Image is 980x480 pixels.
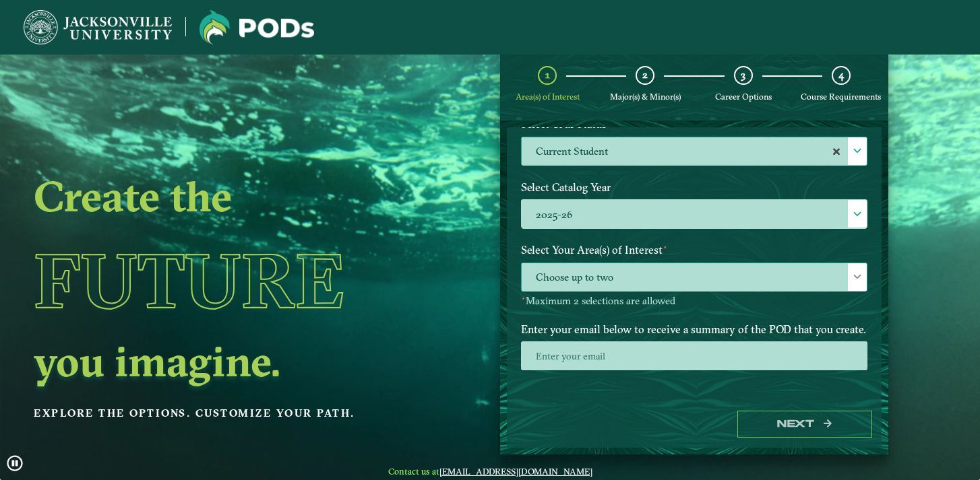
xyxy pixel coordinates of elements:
span: Major(s) & Minor(s) [610,92,681,102]
a: [EMAIL_ADDRESS][DOMAIN_NAME] [439,466,592,477]
sup: ⋆ [521,294,526,303]
img: Jacksonville University logo [200,10,314,44]
label: Select Catalog Year [511,175,878,200]
h2: Create the [34,177,407,215]
span: 2 [642,69,648,81]
label: Enter your email below to receive a summary of the POD that you create. [511,317,878,342]
span: 3 [741,69,745,81]
label: 2025-26 [522,200,867,229]
p: Explore the options. Customize your path. [34,403,407,423]
span: Contact us at [378,466,602,477]
h2: you imagine. [34,342,407,380]
input: Enter your email [521,341,867,370]
span: 4 [838,69,844,81]
sup: ⋆ [663,242,668,252]
span: 1 [545,69,550,81]
button: Next [737,411,872,438]
h1: Future [34,219,407,342]
p: Maximum 2 selections are allowed [521,295,867,308]
span: Area(s) of Interest [516,92,580,102]
label: Select Your Area(s) of Interest [511,238,878,263]
span: Choose up to two [522,263,867,292]
img: Jacksonville University logo [24,10,172,44]
label: Current Student [522,137,867,166]
span: Career Options [715,92,772,102]
span: Course Requirements [801,92,881,102]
